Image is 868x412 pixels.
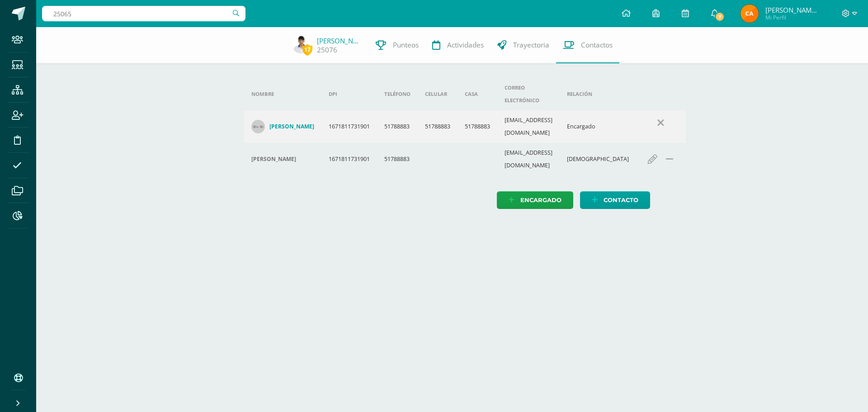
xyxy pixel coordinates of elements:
[302,44,312,55] span: 17
[491,27,556,63] a: Trayectoria
[715,12,725,22] span: 7
[560,143,636,175] td: [DEMOGRAPHIC_DATA]
[497,191,573,209] a: Encargado
[321,78,377,110] th: DPI
[581,40,613,50] span: Contactos
[42,6,245,21] input: Busca un usuario...
[321,143,377,175] td: 1671811731901
[418,78,458,110] th: Celular
[377,143,418,175] td: 51788883
[765,14,820,21] span: Mi Perfil
[244,78,321,110] th: Nombre
[251,156,314,163] div: Susana
[497,143,560,175] td: [EMAIL_ADDRESS][DOMAIN_NAME]
[369,27,425,63] a: Punteos
[447,40,484,50] span: Actividades
[604,192,638,208] span: Contacto
[251,156,296,163] h4: [PERSON_NAME]
[741,5,759,23] img: af9f1233f962730253773e8543f9aabb.png
[458,110,497,143] td: 51788883
[321,110,377,143] td: 1671811731901
[377,78,418,110] th: Teléfono
[425,27,491,63] a: Actividades
[765,5,820,14] span: [PERSON_NAME] Santiago [PERSON_NAME]
[497,110,560,143] td: [EMAIL_ADDRESS][DOMAIN_NAME]
[418,110,458,143] td: 51788883
[580,191,650,209] a: Contacto
[317,45,337,55] a: 25076
[269,123,314,130] h4: [PERSON_NAME]
[317,36,362,45] a: [PERSON_NAME]
[377,110,418,143] td: 51788883
[251,120,314,133] a: [PERSON_NAME]
[560,110,636,143] td: Encargado
[251,120,265,133] img: 30x30
[560,78,636,110] th: Relación
[393,40,419,50] span: Punteos
[513,40,549,50] span: Trayectoria
[292,35,310,53] img: dcefade72ab5db477ab3237bcb33ce39.png
[556,27,619,63] a: Contactos
[497,78,560,110] th: Correo electrónico
[520,192,561,208] span: Encargado
[458,78,497,110] th: Casa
